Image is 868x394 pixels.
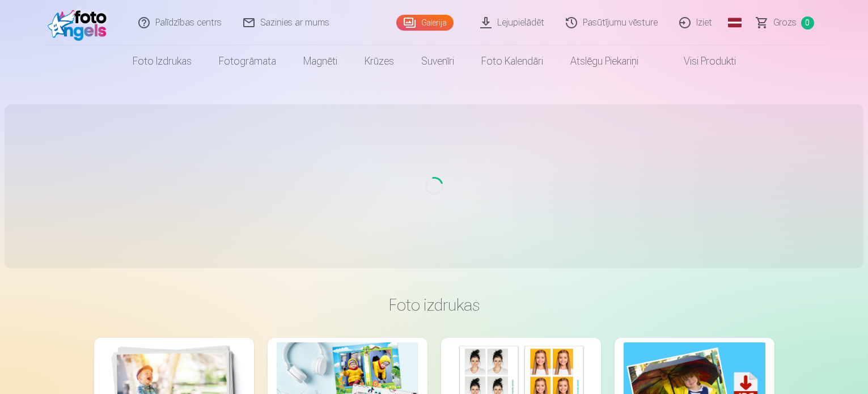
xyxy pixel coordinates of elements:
a: Magnēti [290,45,351,77]
a: Krūzes [351,45,408,77]
a: Galerija [396,15,454,31]
a: Foto izdrukas [119,45,205,77]
a: Suvenīri [408,45,468,77]
a: Foto kalendāri [468,45,557,77]
a: Fotogrāmata [205,45,290,77]
a: Visi produkti [652,45,750,77]
span: Grozs [773,16,797,29]
span: 0 [801,16,814,29]
a: Atslēgu piekariņi [557,45,652,77]
h3: Foto izdrukas [103,295,765,315]
img: /fa1 [48,5,113,41]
